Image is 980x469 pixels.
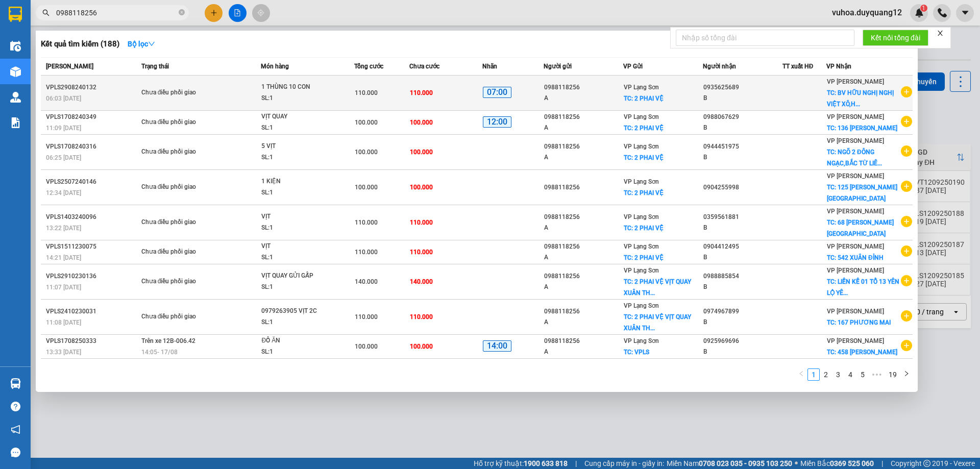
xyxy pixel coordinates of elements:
span: 100.000 [410,119,433,126]
span: Trên xe 12H-028.08 [141,361,196,368]
div: SL: 1 [261,252,338,263]
div: 1 KIỆN [261,176,338,187]
span: right [903,371,910,377]
input: Tìm tên, số ĐT hoặc mã đơn [56,7,177,18]
div: 0988118256 [544,360,623,371]
span: VP Gửi [623,63,643,70]
li: 19 [885,368,900,381]
img: warehouse-icon [10,41,21,52]
span: 110.000 [355,249,378,256]
span: close-circle [179,8,185,18]
span: 06:25 [DATE] [46,154,81,161]
div: SL: 1 [261,93,338,104]
span: 13:22 [DATE] [46,225,81,232]
span: VP Lạng Sơn [624,143,659,150]
div: SL: 1 [261,317,338,328]
a: 19 [886,369,900,380]
span: Chưa cước [409,63,439,70]
span: plus-circle [901,145,912,157]
span: 140.000 [355,278,378,285]
span: plus-circle [901,216,912,227]
div: Chưa điều phối giao [141,182,218,193]
div: 1 THÙNG 10 CON [261,82,338,93]
div: B [703,223,782,233]
div: B [703,93,782,104]
span: VP [PERSON_NAME] [827,243,884,250]
button: right [900,368,913,381]
span: TC: 2 PHAI VỆ [624,225,664,232]
span: TC: 125 [PERSON_NAME][GEOGRAPHIC_DATA] [827,184,897,202]
span: 12:00 [483,116,511,128]
span: 100.000 [410,149,433,156]
div: A [544,152,623,163]
li: 2 [820,368,832,381]
div: SL: 1 [261,282,338,293]
span: 100.000 [355,149,378,156]
a: 3 [832,369,844,380]
span: TC: VPLS [624,349,649,356]
div: VỊT QUAY GỬI GẤP [261,270,338,282]
span: VP [PERSON_NAME] [827,208,884,215]
span: plus-circle [901,275,912,286]
span: 100.000 [355,119,378,126]
div: VPLS2507240146 [46,177,138,187]
span: plus-circle [901,310,912,322]
div: SL: 1 [261,187,338,199]
div: VPLS1708240316 [46,141,138,152]
span: 11:07 [DATE] [46,284,81,291]
span: VP Lạng Sơn [624,113,659,120]
a: 1 [808,369,819,380]
li: Previous Page [795,368,807,381]
span: 110.000 [410,89,433,96]
span: TC: 167 PHƯƠNG MAI [827,319,891,326]
span: down [148,40,155,47]
div: VỊT [261,211,338,223]
span: close-circle [179,9,185,15]
span: search [42,9,50,16]
span: Trên xe 12B-006.42 [141,337,195,344]
div: A [544,282,623,292]
span: VP Nhận [826,63,851,70]
div: 0988885854 [703,271,782,282]
div: B [703,152,782,163]
div: Chưa điều phối giao [141,117,218,128]
span: 11:08 [DATE] [46,319,81,326]
span: TC: 2 PHAI VỆ [624,125,664,132]
div: 0904412495 [703,241,782,252]
span: 100.000 [355,184,378,191]
span: Món hàng [261,63,289,70]
span: Kết nối tổng đài [871,32,920,43]
div: Chưa điều phối giao [141,146,218,158]
div: VPLS1708240349 [46,112,138,122]
span: VP [PERSON_NAME] [827,308,884,315]
span: TC: 2 PHAI VỆ [624,254,664,261]
span: TC: LIỀN KỀ 01 TỔ 13 YÊN LỘ YÊ... [827,278,899,297]
div: B [703,282,782,292]
a: 4 [845,369,856,380]
div: 0988118256 [544,336,623,347]
li: Next 5 Pages [869,368,885,381]
div: 0974967899 [703,306,782,317]
span: TC: 542 XUÂN ĐỈNH [827,254,884,261]
span: TC: 2 PHAI VỆ [624,189,664,196]
div: 0988118256 [544,241,623,252]
span: plus-circle [901,245,912,257]
span: 110.000 [355,89,378,96]
li: 1 [807,368,820,381]
span: 14:00 [483,340,511,352]
div: A [544,252,623,263]
div: 0988118256 [544,141,623,152]
span: VP [PERSON_NAME] [827,137,884,144]
img: warehouse-icon [10,378,21,389]
div: VPLS1403240096 [46,212,138,223]
img: logo-vxr [9,7,22,22]
span: VP [PERSON_NAME] [827,172,884,180]
span: VP [PERSON_NAME] [827,361,884,368]
span: 07:00 [483,87,511,98]
span: plus-circle [901,340,912,351]
li: 4 [844,368,856,381]
div: 0988118256 [544,212,623,223]
span: [PERSON_NAME] [46,63,93,70]
div: 0988067629 [703,112,782,122]
div: 0988118256 [544,112,623,122]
